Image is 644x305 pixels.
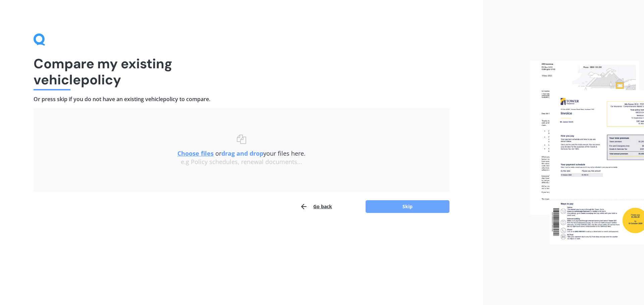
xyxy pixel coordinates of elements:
[366,200,449,213] button: Skip
[300,200,332,213] button: Go back
[177,149,214,157] u: Choose files
[47,158,436,166] div: e.g Policy schedules, renewal documents...
[34,56,449,88] h1: Compare my existing vehicle policy
[530,61,644,245] img: files.webp
[34,96,449,103] h4: Or press skip if you do not have an existing vehicle policy to compare.
[177,149,306,157] span: or your files here.
[221,149,263,157] b: drag and drop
